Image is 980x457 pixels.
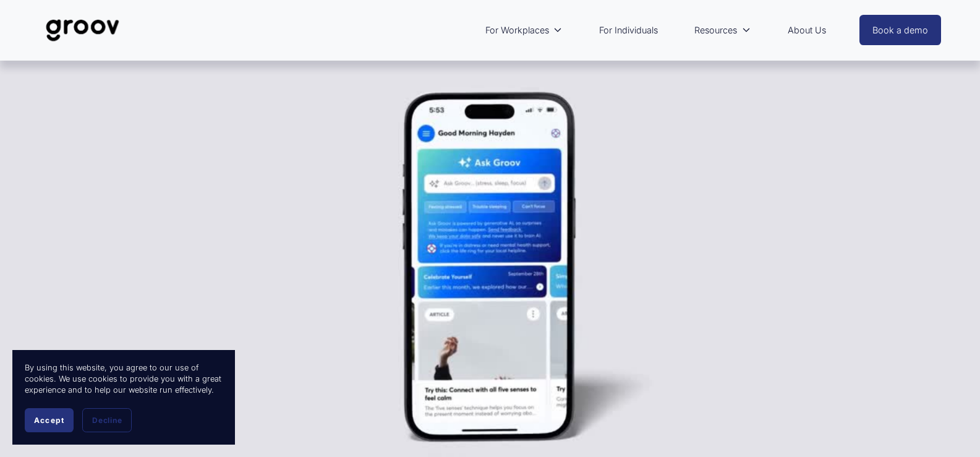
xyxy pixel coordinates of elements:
span: Accept [34,416,64,425]
button: Decline [82,408,132,432]
span: For Workplaces [485,22,549,38]
a: folder dropdown [479,16,569,45]
span: Decline [92,416,122,425]
span: Resources [694,22,737,38]
section: Cookie banner [12,350,235,445]
img: Groov | Unlock Human Potential at Work and in Life [39,10,126,51]
p: By using this website, you agree to our use of cookies. We use cookies to provide you with a grea... [25,362,223,396]
a: folder dropdown [688,16,757,45]
a: Book a demo [859,15,941,45]
a: About Us [782,16,832,45]
button: Accept [25,408,74,432]
a: For Individuals [593,16,664,45]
